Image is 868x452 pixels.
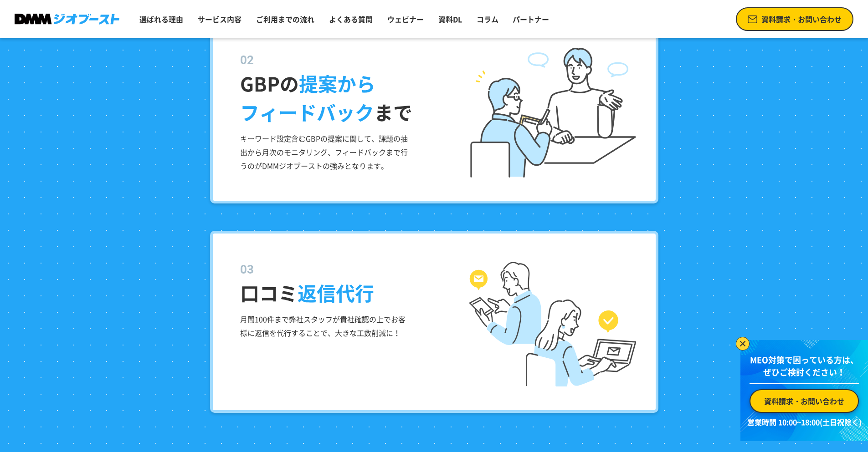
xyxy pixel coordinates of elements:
[240,261,642,307] dt: 口コミ
[736,337,750,350] img: バナーを閉じる
[736,7,853,31] a: 資料請求・お問い合わせ
[252,10,318,28] a: ご利用までの流れ
[136,10,187,28] a: 選ばれる理由
[240,132,411,173] p: キーワード設定含むGBPの提案に関して、課題の抽出から月次のモニタリング、フィードバックまで行うのがDMMジオブーストの強みとなります。
[240,51,642,127] dt: GBPの まで
[435,10,466,28] a: 資料DL
[384,10,427,28] a: ウェビナー
[750,389,859,413] a: 資料請求・お問い合わせ
[750,354,859,384] p: MEO対策で困っている方は、 ぜひご検討ください！
[298,279,374,307] span: 返信代行
[764,396,844,406] span: 資料請求・お問い合わせ
[761,14,842,25] span: 資料請求・お問い合わせ
[240,69,375,126] span: 提案から フィードバック
[509,10,553,28] a: パートナー
[240,313,411,340] p: 月間100件まで弊社スタッフが貴社確認の上でお客様に返信を代行することで、大きな工数削減に！
[325,10,376,28] a: よくある質問
[746,416,863,427] p: 営業時間 10:00~18:00(土日祝除く)
[15,14,119,25] img: DMMジオブースト
[473,10,502,28] a: コラム
[194,10,245,28] a: サービス内容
